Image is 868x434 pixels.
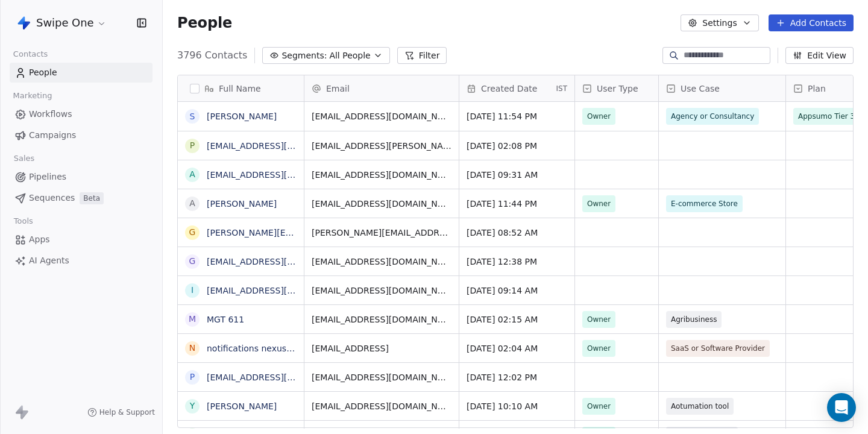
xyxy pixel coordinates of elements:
[87,407,155,417] a: Help & Support
[467,285,567,297] span: [DATE] 09:14 AM
[671,198,738,210] span: E-commerce Store
[178,75,304,101] div: Full Name
[207,170,354,180] a: [EMAIL_ADDRESS][DOMAIN_NAME]
[99,407,155,417] span: Help & Support
[467,110,567,122] span: [DATE] 11:54 PM
[189,313,196,325] div: M
[467,169,567,181] span: [DATE] 09:31 AM
[467,140,567,152] span: [DATE] 02:08 PM
[207,199,277,209] a: [PERSON_NAME]
[326,83,350,95] span: Email
[397,47,447,64] button: Filter
[785,47,854,64] button: Edit View
[312,342,451,354] span: [EMAIL_ADDRESS]
[467,198,567,210] span: [DATE] 11:44 PM
[177,48,247,63] span: 3796 Contacts
[681,83,720,95] span: Use Case
[587,110,611,122] span: Owner
[312,285,451,297] span: [EMAIL_ADDRESS][DOMAIN_NAME]
[281,49,327,62] span: Segments:
[189,168,195,181] div: a
[587,400,611,412] span: Owner
[29,108,72,121] span: Workflows
[207,257,354,266] a: [EMAIL_ADDRESS][DOMAIN_NAME]
[207,286,354,295] a: [EMAIL_ADDRESS][DOMAIN_NAME]
[659,75,785,101] div: Use Case
[798,110,855,122] span: Appsumo Tier 3
[189,197,195,210] div: a
[312,313,451,325] span: [EMAIL_ADDRESS][DOMAIN_NAME]
[189,255,196,268] div: g
[467,227,567,239] span: [DATE] 08:52 AM
[10,230,153,250] a: Apps
[190,371,195,383] div: p
[10,188,153,208] a: SequencesBeta
[14,13,109,33] button: Swipe One
[8,87,57,105] span: Marketing
[467,400,567,412] span: [DATE] 10:10 AM
[10,104,153,124] a: Workflows
[304,75,459,101] div: Email
[189,342,195,354] div: n
[312,198,451,210] span: [EMAIL_ADDRESS][DOMAIN_NAME]
[29,129,76,142] span: Campaigns
[681,14,758,31] button: Settings
[29,171,66,183] span: Pipelines
[459,75,574,101] div: Created DateIST
[29,192,75,204] span: Sequences
[29,254,69,267] span: AI Agents
[587,342,611,354] span: Owner
[587,313,611,325] span: Owner
[207,401,277,411] a: [PERSON_NAME]
[36,15,94,31] span: Swipe One
[207,112,277,121] a: [PERSON_NAME]
[312,256,451,268] span: [EMAIL_ADDRESS][DOMAIN_NAME]
[10,167,153,187] a: Pipelines
[10,125,153,145] a: Campaigns
[671,342,765,354] span: SaaS or Software Provider
[29,233,50,246] span: Apps
[190,139,195,152] div: p
[178,102,304,429] div: grid
[8,149,40,168] span: Sales
[29,66,57,79] span: People
[587,198,611,210] span: Owner
[481,83,537,95] span: Created Date
[207,373,354,382] a: [EMAIL_ADDRESS][DOMAIN_NAME]
[207,315,244,324] a: MGT 611
[190,110,195,123] div: S
[312,140,451,152] span: [EMAIL_ADDRESS][PERSON_NAME][DOMAIN_NAME]
[671,313,717,325] span: Agribusiness
[207,141,424,151] a: [EMAIL_ADDRESS][PERSON_NAME][DOMAIN_NAME]
[312,169,451,181] span: [EMAIL_ADDRESS][DOMAIN_NAME]
[575,75,658,101] div: User Type
[312,110,451,122] span: [EMAIL_ADDRESS][DOMAIN_NAME]
[808,83,826,95] span: Plan
[8,45,53,63] span: Contacts
[671,110,754,122] span: Agency or Consultancy
[556,84,567,93] span: IST
[10,63,153,83] a: People
[467,342,567,354] span: [DATE] 02:04 AM
[671,400,729,412] span: Aotumation tool
[189,226,196,239] div: g
[827,393,856,422] div: Open Intercom Messenger
[80,192,104,204] span: Beta
[597,83,638,95] span: User Type
[191,284,193,297] div: i
[190,400,195,412] div: Y
[207,344,304,353] a: notifications nexuscale
[467,313,567,325] span: [DATE] 02:15 AM
[219,83,261,95] span: Full Name
[312,400,451,412] span: [EMAIL_ADDRESS][DOMAIN_NAME]
[177,14,232,32] span: People
[8,212,38,230] span: Tools
[10,251,153,271] a: AI Agents
[312,227,451,239] span: [PERSON_NAME][EMAIL_ADDRESS][DOMAIN_NAME]
[467,256,567,268] span: [DATE] 12:38 PM
[769,14,854,31] button: Add Contacts
[17,16,31,30] img: Swipe%20One%20Logo%201-1.svg
[312,371,451,383] span: [EMAIL_ADDRESS][DOMAIN_NAME]
[207,228,424,237] a: [PERSON_NAME][EMAIL_ADDRESS][DOMAIN_NAME]
[329,49,370,62] span: All People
